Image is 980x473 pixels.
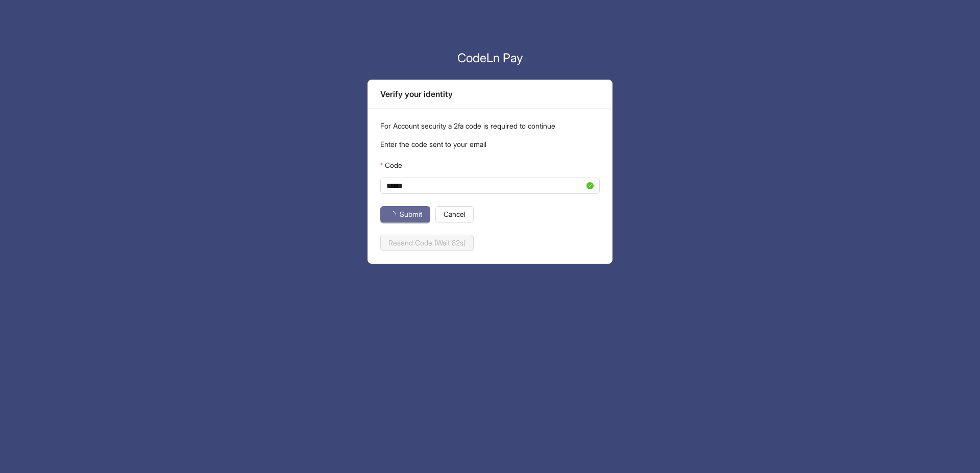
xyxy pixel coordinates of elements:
button: Submit [380,206,430,222]
input: Code [386,180,584,191]
button: Cancel [435,206,474,222]
span: loading [387,209,397,219]
p: CodeLn Pay [367,49,612,67]
span: Submit [400,209,422,220]
span: Resend Code (Wait 82s) [388,237,465,248]
button: Resend Code (Wait 82s) [380,235,474,251]
div: Verify your identity [380,88,600,101]
p: Enter the code sent to your email [380,139,600,150]
p: For Account security a 2fa code is required to continue [380,120,600,132]
label: Code [380,157,402,173]
span: Cancel [444,209,465,220]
